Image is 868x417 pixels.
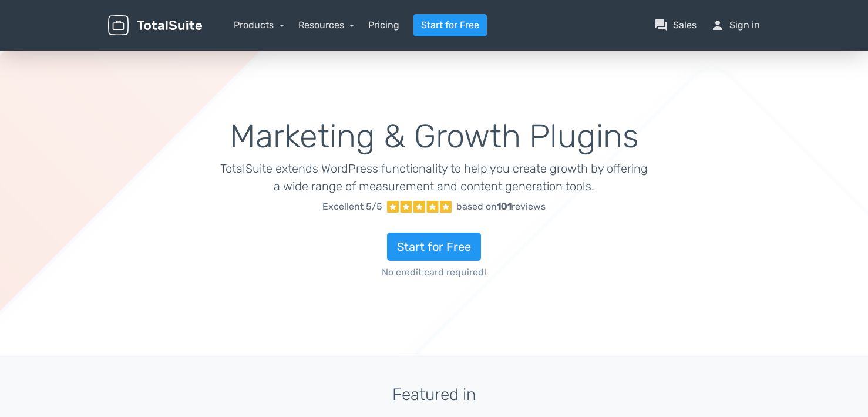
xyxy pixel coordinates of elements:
a: Start for Free [413,14,487,36]
span: Excellent 5/5 [322,200,382,214]
h3: Featured in [108,386,760,404]
strong: 101 [497,201,512,212]
a: Products [234,19,284,31]
span: question_answer [654,18,668,32]
h1: Marketing & Growth Plugins [220,119,648,155]
a: question_answerSales [654,18,697,32]
p: TotalSuite extends WordPress functionality to help you create growth by offering a wide range of ... [220,160,648,195]
a: Resources [298,19,355,31]
a: Pricing [368,18,399,32]
img: TotalSuite for WordPress [108,15,202,36]
a: Start for Free [387,233,481,261]
a: personSign in [711,18,760,32]
a: Excellent 5/5 based on101reviews [220,195,648,218]
div: based on reviews [456,200,546,214]
span: person [711,18,725,32]
span: No credit card required! [220,265,648,280]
